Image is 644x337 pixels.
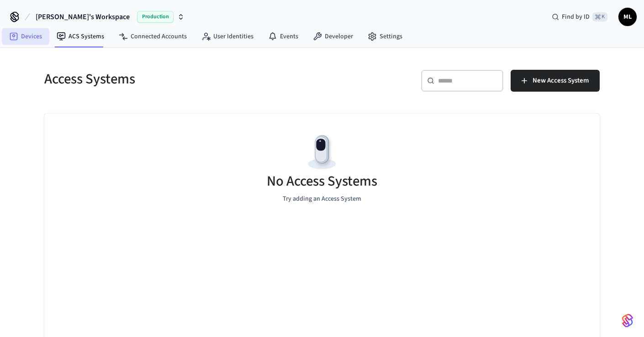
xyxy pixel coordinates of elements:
button: New Access System [511,70,600,92]
span: ML [619,9,636,25]
a: Connected Accounts [111,28,194,45]
div: Find by ID⌘ K [544,9,615,25]
a: Developer [306,28,360,45]
a: ACS Systems [49,28,111,45]
span: Production [137,11,174,23]
h5: Access Systems [44,70,317,88]
a: Events [261,28,306,45]
button: ML [618,8,637,26]
a: Devices [2,28,49,45]
img: SeamLogoGradient.69752ec5.svg [622,313,633,328]
span: New Access System [533,75,589,87]
span: [PERSON_NAME]'s Workspace [36,11,130,22]
span: ⌘ K [592,12,607,21]
span: Find by ID [562,12,590,21]
img: Devices Empty State [301,132,343,173]
a: Settings [360,28,410,45]
h5: No Access Systems [267,172,377,191]
a: User Identities [194,28,261,45]
p: Try adding an Access System [283,194,361,204]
